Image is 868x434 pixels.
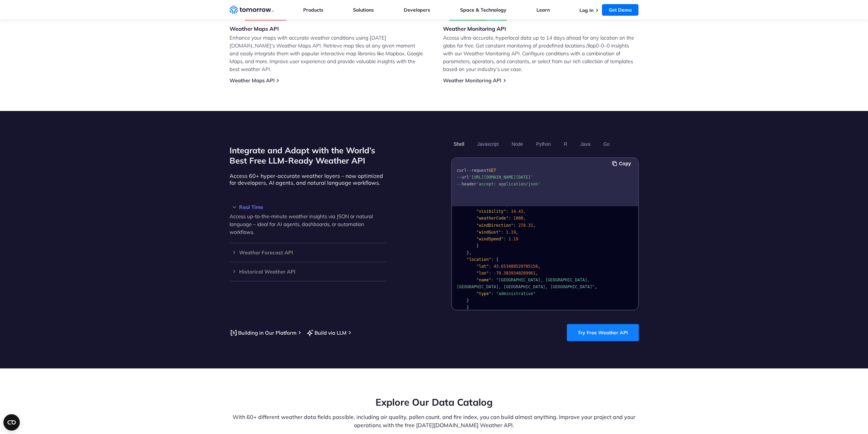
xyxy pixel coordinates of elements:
[404,7,430,13] a: Developers
[3,414,20,431] button: Open CMP widget
[488,264,491,269] span: :
[230,205,386,210] h3: Real Time
[466,250,469,255] span: }
[578,138,593,150] button: Java
[523,209,526,214] span: ,
[461,182,476,186] span: header
[460,7,506,13] a: Space & Technology
[303,7,323,13] a: Products
[494,271,496,276] span: -
[306,328,347,337] a: Build via LLM
[494,264,538,269] span: 43.653480529785156
[353,7,374,13] a: Solutions
[476,223,513,228] span: "windDirection"
[567,324,639,341] a: Try Free Weather API
[451,138,467,150] button: Shell
[230,34,425,73] p: Enhance your maps with accurate weather conditions using [DATE][DOMAIN_NAME]’s Weather Maps API. ...
[513,216,523,221] span: 1000
[443,25,509,32] h3: Weather Monitoring API
[501,230,503,235] span: :
[476,271,488,276] span: "lon"
[513,223,516,228] span: :
[612,160,633,167] button: Copy
[476,182,540,186] span: 'accept: application/json'
[230,328,296,337] a: Building in Our Platform
[230,396,639,409] h2: Explore Our Data Catalog
[508,237,518,241] span: 1.19
[509,138,525,150] button: Node
[533,138,553,150] button: Python
[457,182,461,186] span: --
[511,209,523,214] span: 14.43
[230,172,386,186] p: Access 60+ hyper-accurate weather layers – now optimized for developers, AI agents, and natural l...
[516,230,518,235] span: ,
[466,305,469,310] span: }
[491,278,494,282] span: :
[466,257,491,262] span: "location"
[230,269,386,274] h3: Historical Weather API
[488,271,491,276] span: :
[443,34,639,73] p: Access ultra-accurate, hyperlocal data up to 14 days ahead for any location on the globe for free...
[443,77,501,84] a: Weather Monitoring API
[457,278,595,289] span: "[GEOGRAPHIC_DATA], [GEOGRAPHIC_DATA], [GEOGRAPHIC_DATA], [GEOGRAPHIC_DATA], [GEOGRAPHIC_DATA]"
[476,216,508,221] span: "weatherCode"
[230,250,386,255] h3: Weather Forecast API
[476,243,479,248] span: }
[476,278,491,282] span: "name"
[523,216,526,221] span: ,
[491,291,494,296] span: :
[466,298,469,303] span: }
[508,216,511,221] span: :
[466,168,471,173] span: --
[230,5,274,15] a: Home link
[518,223,533,228] span: 278.31
[594,284,597,289] span: ,
[538,264,540,269] span: ,
[496,271,535,276] span: 79.3839340209961
[506,230,516,235] span: 1.19
[476,291,491,296] span: "type"
[457,168,467,173] span: curl
[476,237,503,241] span: "windSpeed"
[230,25,304,32] h3: Weather Maps API
[230,145,386,166] h2: Integrate and Adapt with the World’s Best Free LLM-Ready Weather API
[457,175,461,180] span: --
[535,271,538,276] span: ,
[496,257,498,262] span: {
[496,291,535,296] span: "administrative"
[469,250,471,255] span: ,
[536,7,550,13] a: Learn
[230,212,386,236] p: Access up-to-the-minute weather insights via JSON or natural language – ideal for AI agents, dash...
[476,209,506,214] span: "visibility"
[471,168,489,173] span: request
[579,7,593,13] a: Log In
[230,77,275,84] a: Weather Maps API
[533,223,535,228] span: ,
[461,175,469,180] span: url
[476,230,501,235] span: "windGust"
[506,209,508,214] span: :
[561,138,570,150] button: R
[488,168,496,173] span: GET
[601,138,612,150] button: Go
[491,257,494,262] span: :
[602,4,638,16] a: Get Demo
[469,175,533,180] span: '[URL][DOMAIN_NAME][DATE]'
[503,237,506,241] span: :
[230,413,639,429] p: With 60+ different weather data fields possible, including air quality, pollen count, and fire in...
[475,138,501,150] button: Javascript
[476,264,488,269] span: "lat"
